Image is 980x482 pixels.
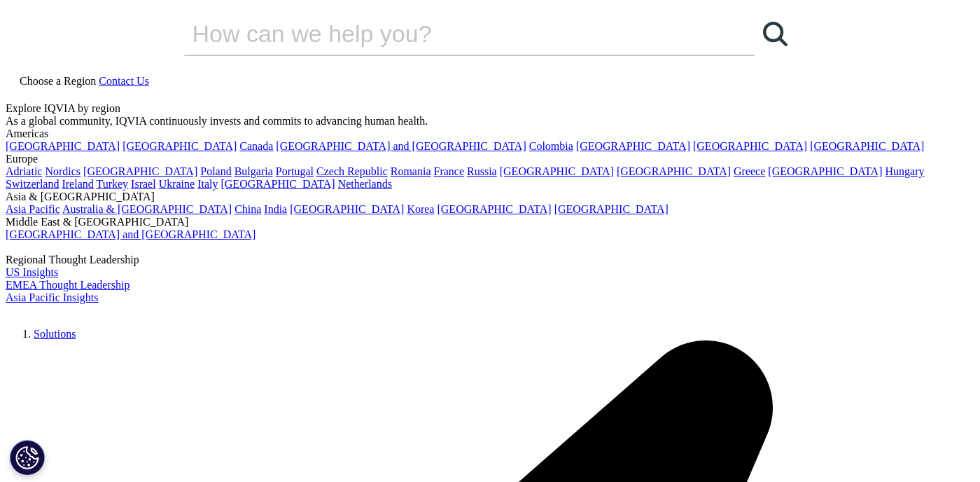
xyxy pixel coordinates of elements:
a: [GEOGRAPHIC_DATA] [437,203,551,215]
a: Ireland [62,178,93,190]
a: India [264,203,287,215]
div: Middle East & [GEOGRAPHIC_DATA] [6,216,974,228]
a: [GEOGRAPHIC_DATA] [768,165,882,177]
a: [GEOGRAPHIC_DATA] and [GEOGRAPHIC_DATA] [6,228,255,240]
span: Choose a Region [20,75,96,87]
a: Contact Us [99,75,149,87]
a: Turkey [96,178,128,190]
a: Search [755,13,797,55]
a: EMEA Thought Leadership [6,279,129,291]
div: Americas [6,128,974,140]
a: Ukraine [159,178,195,190]
a: Korea [407,203,434,215]
a: Asia Pacific [6,203,60,215]
a: Hungary [885,165,924,177]
a: US Insights [6,266,58,278]
a: [GEOGRAPHIC_DATA] and [GEOGRAPHIC_DATA] [276,140,526,152]
a: [GEOGRAPHIC_DATA] [122,140,237,152]
a: Canada [239,140,273,152]
a: [GEOGRAPHIC_DATA] [576,140,690,152]
a: Australia & [GEOGRAPHIC_DATA] [62,203,232,215]
a: Nordics [45,165,80,177]
div: Asia & [GEOGRAPHIC_DATA] [6,191,974,203]
a: Colombia [529,140,573,152]
a: Greece [734,165,765,177]
a: Portugal [276,165,314,177]
a: [GEOGRAPHIC_DATA] [83,165,197,177]
div: As a global community, IQVIA continuously invests and commits to advancing human health. [6,115,974,128]
a: [GEOGRAPHIC_DATA] [693,140,807,152]
a: Switzerland [6,178,59,190]
div: Explore IQVIA by region [6,102,974,115]
a: [GEOGRAPHIC_DATA] [6,140,120,152]
svg: Search [763,22,787,46]
a: Russia [467,165,497,177]
a: France [434,165,465,177]
a: Romania [391,165,431,177]
a: Asia Pacific Insights [6,291,98,303]
a: Solutions [34,328,76,340]
div: Regional Thought Leadership [6,254,974,266]
a: [GEOGRAPHIC_DATA] [810,140,924,152]
a: Bulgaria [234,165,273,177]
input: Search [184,13,715,55]
a: Israel [131,178,156,190]
a: [GEOGRAPHIC_DATA] [500,165,614,177]
a: Italy [197,178,218,190]
a: [GEOGRAPHIC_DATA] [290,203,404,215]
a: [GEOGRAPHIC_DATA] [220,178,335,190]
button: Paramètres des cookies [10,440,45,475]
a: [GEOGRAPHIC_DATA] [554,203,668,215]
a: China [234,203,261,215]
a: [GEOGRAPHIC_DATA] [617,165,731,177]
a: Netherlands [338,178,392,190]
div: Europe [6,153,974,165]
a: Czech Republic [316,165,388,177]
a: Adriatic [6,165,42,177]
a: Poland [200,165,231,177]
